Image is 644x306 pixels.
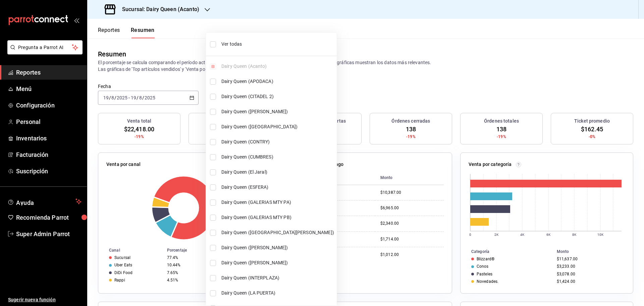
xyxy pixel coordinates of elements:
[221,123,334,130] span: Dairy Queen ([GEOGRAPHIC_DATA])
[221,154,334,161] span: Dairy Queen (CUMBRES)
[221,184,334,191] span: Dairy Queen (ESFERA)
[221,229,334,236] span: Dairy Queen ([GEOGRAPHIC_DATA][PERSON_NAME])
[221,199,334,206] span: Dairy Queen (GALERIAS MTY PA)
[221,41,334,48] span: Ver todas
[221,214,334,221] span: Dairy Queen (GALERIAS MTY PB)
[221,259,334,266] span: Dairy Queen ([PERSON_NAME])
[221,138,334,145] span: Dairy Queen (CONTRY)
[221,274,334,281] span: Dairy Queen (INTERPLAZA)
[221,108,334,115] span: Dairy Queen ([PERSON_NAME])
[221,78,334,85] span: Dairy Queen (APODACA)
[221,93,334,100] span: Dairy Queen (CITADEL 2)
[221,169,334,176] span: Dairy Queen (El Jaral)
[221,290,334,297] span: Dairy Queen (LA PUERTA)
[221,244,334,251] span: Dairy Queen ([PERSON_NAME])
